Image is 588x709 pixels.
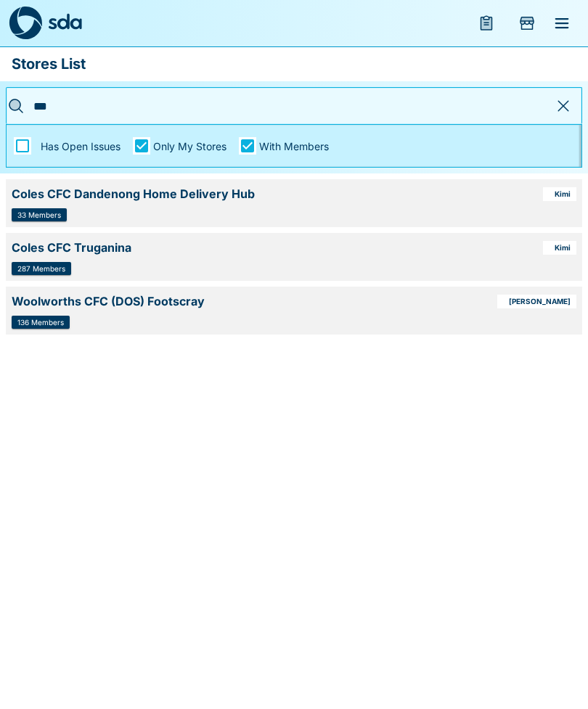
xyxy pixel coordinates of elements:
[544,6,579,41] button: menu
[12,185,537,202] span: Coles CFC Dandenong Home Delivery Hub
[469,6,504,41] button: menu
[259,139,329,154] span: With Members
[153,139,226,154] span: Only My Stores
[9,7,42,40] img: sda-logo-dark.svg
[510,6,544,41] button: Add Store Visit
[12,52,86,75] p: Stores List
[17,319,64,326] span: 136 Members
[41,139,121,154] span: Has Open Issues
[48,13,82,30] img: sda-logotype.svg
[12,239,537,256] span: Coles CFC Truganina
[17,265,65,272] span: 287 Members
[509,296,571,307] div: [PERSON_NAME]
[17,211,61,218] span: 33 Members
[12,292,491,310] span: Woolworths CFC (DOS) Footscray
[555,242,571,253] div: Kimi
[555,189,571,200] div: Kimi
